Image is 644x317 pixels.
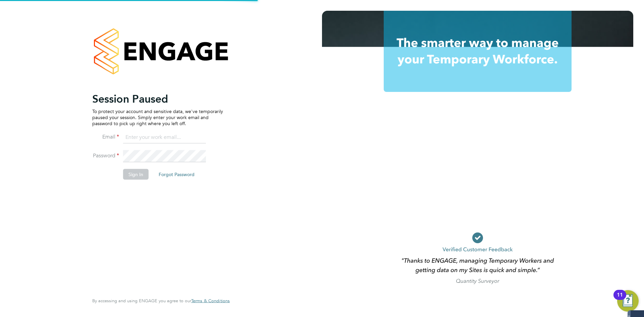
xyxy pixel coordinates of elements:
span: By accessing and using ENGAGE you agree to our [92,298,230,304]
div: 11 [617,295,623,304]
label: Password [92,152,119,159]
button: Sign In [123,169,149,179]
button: Forgot Password [153,169,200,179]
button: Open Resource Center, 11 new notifications [617,290,639,312]
p: To protect your account and sensitive data, we've temporarily paused your session. Simply enter y... [92,108,223,126]
a: Terms & Conditions [191,298,230,304]
label: Email [92,133,119,140]
h2: Session Paused [92,92,223,105]
input: Enter your work email... [123,131,206,144]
